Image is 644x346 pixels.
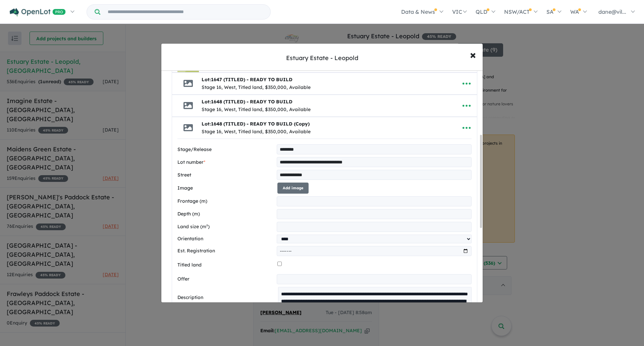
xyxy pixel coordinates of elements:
div: Stage 16, West, Titled land, $350,000, Available [202,106,311,114]
img: Openlot PRO Logo White [10,8,66,16]
label: Description [177,294,275,302]
label: Offer [177,275,274,283]
button: Add image [277,183,309,194]
label: Titled land [177,261,275,269]
span: 1647 (TITLED) - READY TO BUILD [211,77,292,83]
span: 1648 (TITLED) - READY TO BUILD [211,99,292,105]
b: Lot: [202,121,310,127]
span: × [470,47,476,62]
label: Street [177,171,274,179]
div: Stage 16, West, Titled land, $350,000, Available [202,128,311,136]
label: Orientation [177,235,274,243]
label: Land size (m²) [177,223,274,231]
span: 1648 (TITLED) - READY TO BUILD (Copy) [211,121,310,127]
label: Frontage (m) [177,197,274,205]
span: dane@vil... [598,8,626,15]
div: Estuary Estate - Leopold [286,54,358,62]
label: Depth (m) [177,210,274,218]
label: Stage/Release [177,146,274,154]
label: Image [177,184,275,192]
b: Lot: [202,77,292,83]
input: Try estate name, suburb, builder or developer [102,5,269,19]
b: Lot: [202,99,292,105]
div: Stage 16, West, Titled land, $350,000, Available [202,84,311,92]
label: Est. Registration [177,247,274,255]
label: Lot number [177,158,274,166]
